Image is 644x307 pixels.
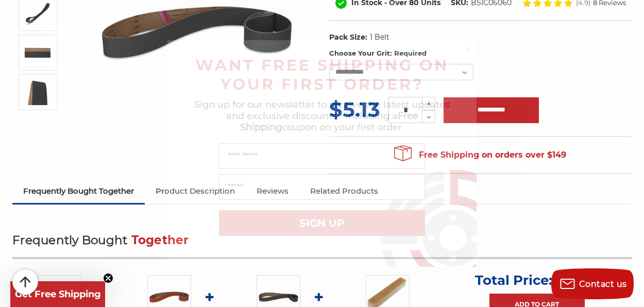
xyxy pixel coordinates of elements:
span: Free Shipping [240,110,418,133]
span: Contact us [579,279,627,289]
button: Contact us [551,268,634,299]
button: SIGN UP [219,210,425,236]
span: Sign up for our newsletter to receive the latest updates and exclusive discounts - including a co... [194,99,450,133]
button: Close dialog [462,44,472,55]
span: WANT FREE SHIPPING ON YOUR FIRST ORDER? [195,56,449,94]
